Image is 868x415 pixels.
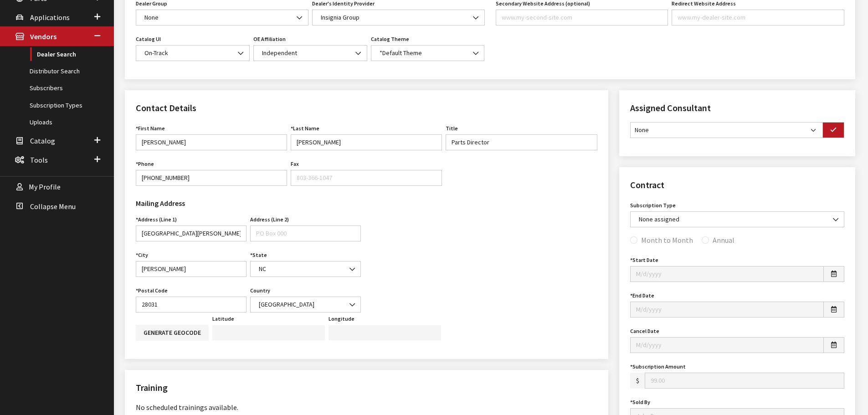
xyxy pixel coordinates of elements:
span: Independent [259,48,361,58]
label: Address (Line 2) [250,215,289,224]
span: None assigned [636,215,838,224]
input: 803-366-1047 [291,170,442,186]
span: *Default Theme [377,48,479,58]
input: 29730 [136,297,247,313]
input: John [136,134,287,150]
label: Catalog UI [136,35,161,43]
label: Subscription Amount [630,363,686,371]
span: United States of America [256,300,355,309]
label: Cancel Date [630,327,659,335]
span: None assigned [630,211,844,227]
input: 888-579-4458 [136,170,287,186]
button: Open date picker [823,266,844,282]
label: Sold By [630,398,650,406]
input: Manager [446,134,597,150]
h3: Mailing Address [136,198,361,209]
label: Last Name [291,124,319,133]
button: Generate geocode [136,325,209,341]
h2: Contact Details [136,101,597,115]
input: www.my-second-site.com [496,10,668,26]
label: Subscription Type [630,201,676,210]
h2: Assigned Consultant [630,101,844,115]
label: Month to Month [641,235,693,246]
span: NC [250,261,361,277]
label: Fax [291,160,299,168]
span: None [136,10,308,26]
span: Insignia Group [318,13,479,22]
label: City [136,251,148,259]
label: Catalog Theme [371,35,409,43]
span: Insignia Group [312,10,485,26]
span: $ [630,373,645,389]
input: www.my-dealer-site.com [672,10,844,26]
span: Independent [253,45,367,61]
label: Country [250,287,270,295]
label: First Name [136,124,165,133]
input: 153 South Oakland Avenue [136,225,247,241]
input: Doe [291,134,442,150]
span: On-Track [142,48,244,58]
label: State [250,251,267,259]
label: End Date [630,292,654,300]
span: Vendors [30,32,56,41]
label: Latitude [212,315,234,323]
span: NC [256,264,355,274]
span: United States of America [250,297,361,313]
span: Tools [30,155,48,164]
label: Address (Line 1) [136,215,177,224]
label: Postal Code [136,287,168,295]
span: Collapse Menu [30,202,76,211]
span: None [142,13,303,22]
label: Annual [713,235,734,246]
span: On-Track [136,45,250,61]
div: No scheduled trainings available. [136,402,597,413]
input: M/d/yyyy [630,302,824,318]
button: Open date picker [823,302,844,318]
span: Catalog [30,136,55,145]
input: M/d/yyyy [630,266,824,282]
button: Open date picker [823,337,844,353]
input: Rock Hill [136,261,247,277]
label: Longitude [329,315,354,323]
span: *Default Theme [371,45,485,61]
h2: Contract [630,178,844,192]
label: Start Date [630,256,658,264]
span: My Profile [29,183,61,192]
input: M/d/yyyy [630,337,824,353]
label: Phone [136,160,154,168]
button: Assign selected Consultant [822,122,844,138]
h2: Training [136,381,597,395]
input: 99.00 [645,373,844,389]
span: Applications [30,13,70,22]
input: PO Box 000 [250,225,361,241]
label: Title [446,124,458,133]
label: OE Affiliation [253,35,286,43]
